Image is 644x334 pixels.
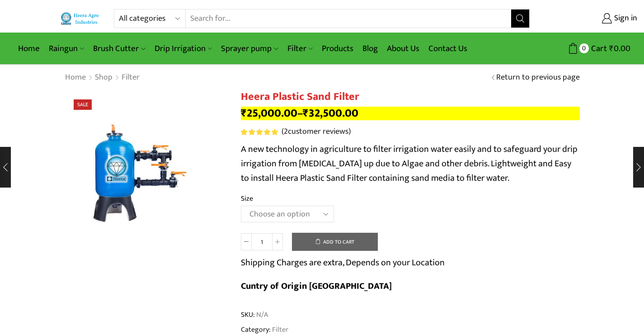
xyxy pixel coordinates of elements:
p: – [241,107,580,120]
a: Sprayer pump [216,38,282,59]
a: Contact Us [424,38,472,59]
a: Brush Cutter [89,38,150,59]
a: Filter [283,38,317,59]
bdi: 25,000.00 [241,104,297,122]
a: Sign in [543,10,637,27]
bdi: 0.00 [609,42,630,56]
a: Return to previous page [496,72,580,84]
span: ₹ [241,104,247,122]
label: Size [241,193,253,204]
span: Sale [74,99,92,110]
img: Heera Plastic Sand Filter [65,90,227,253]
input: Product quantity [252,233,272,250]
button: Search button [511,9,529,28]
p: Shipping Charges are extra, Depends on your Location [241,255,445,270]
span: Rated out of 5 based on customer ratings [241,129,277,135]
a: Filter [121,72,140,84]
a: Products [317,38,358,59]
span: 2 [284,125,288,138]
span: ₹ [303,104,309,122]
h1: Heera Plastic Sand Filter [241,90,580,103]
button: Add to cart [292,233,378,251]
bdi: 32,500.00 [303,104,358,122]
a: Home [14,38,44,59]
a: Blog [358,38,382,59]
div: Rated 5.00 out of 5 [241,129,277,135]
span: N/A [255,310,268,320]
span: ₹ [609,42,614,56]
a: Raingun [44,38,89,59]
span: Sign in [612,13,637,24]
nav: Breadcrumb [65,72,140,84]
a: Home [65,72,86,84]
b: Cuntry of Origin [GEOGRAPHIC_DATA] [241,278,392,294]
span: 2 [241,129,279,135]
input: Search for... [186,9,512,28]
span: Cart [589,42,607,55]
span: SKU: [241,310,580,320]
a: About Us [382,38,424,59]
a: Drip Irrigation [150,38,216,59]
a: Shop [94,72,113,84]
a: (2customer reviews) [282,126,351,138]
p: A new technology in agriculture to filter irrigation water easily and to safeguard your drip irri... [241,142,580,185]
span: 0 [579,43,589,53]
a: 0 Cart ₹0.00 [539,40,630,57]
